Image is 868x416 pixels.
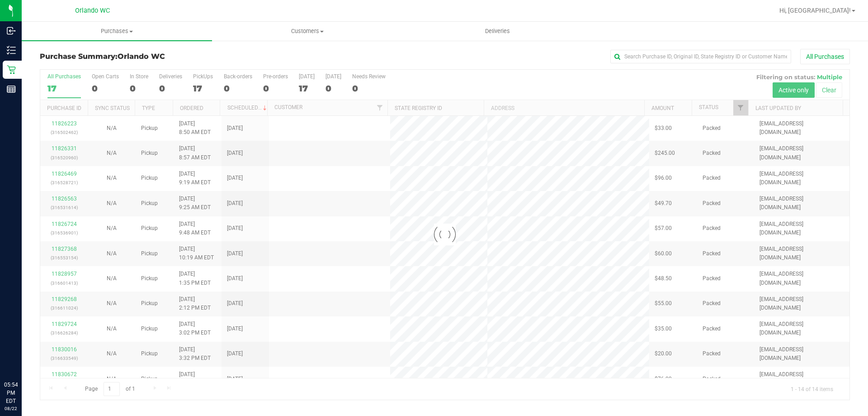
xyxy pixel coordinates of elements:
[7,65,16,74] inline-svg: Retail
[473,27,522,35] span: Deliveries
[212,27,402,35] span: Customers
[779,7,851,14] span: Hi, [GEOGRAPHIC_DATA]!
[75,7,110,14] span: Orlando WC
[212,22,402,41] a: Customers
[610,50,791,63] input: Search Purchase ID, Original ID, State Registry ID or Customer Name...
[4,381,18,405] p: 05:54 PM EDT
[40,53,310,61] h3: Purchase Summary:
[402,22,593,41] a: Deliveries
[7,85,16,94] inline-svg: Reports
[7,26,16,35] inline-svg: Inbound
[800,49,850,64] button: All Purchases
[9,344,36,371] iframe: Resource center
[7,46,16,55] inline-svg: Inventory
[22,27,212,35] span: Purchases
[27,342,38,353] iframe: Resource center unread badge
[118,52,165,61] span: Orlando WC
[4,405,18,412] p: 08/22
[22,22,212,41] a: Purchases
